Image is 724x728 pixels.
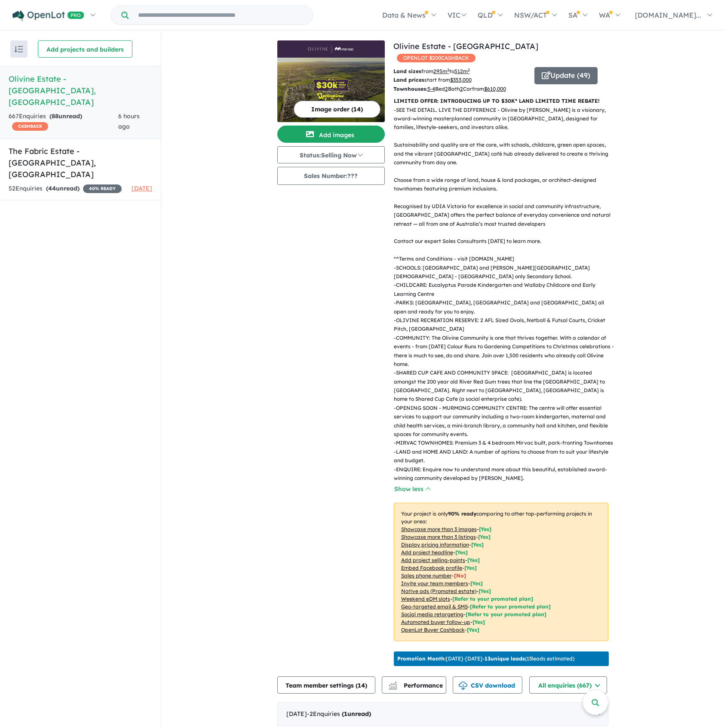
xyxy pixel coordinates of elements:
span: [ Yes ] [479,526,491,532]
u: 512 m [454,68,470,74]
span: OPENLOT $ 200 CASHBACK [397,54,476,62]
u: Showcase more than 3 listings [401,534,476,540]
p: - SHARED CUP CAFE AND COMMUNITY SPACE: [GEOGRAPHIC_DATA] is located amongst the 200 year old Rive... [394,369,615,404]
span: CASHBACK [12,122,48,131]
u: Showcase more than 3 images [401,526,477,532]
p: Bed Bath Car from [393,85,528,93]
u: Add project selling-points [401,557,465,563]
u: Weekend eDM slots [401,596,450,602]
button: Add projects and builders [38,40,132,58]
p: - OPENING SOON - MURMONG COMMUNITY CENTRE: The centre will offer essential services to support ou... [394,404,615,439]
u: $ 610,000 [484,86,506,92]
b: Land prices [393,77,424,83]
div: 667 Enquir ies [9,111,118,132]
p: [DATE] - [DATE] - ( 13 leads estimated) [397,655,574,663]
img: bar-chart.svg [389,684,397,690]
p: - LAND and HOME AND LAND: A number of options to choose from to suit your lifestyle and budget. [394,448,615,465]
p: - MIRVAC TOWNHOMES: Premium 3 & 4 bedroom Mirvac built, park-fronting Townhomes [394,439,615,447]
b: Townhouses: [393,86,427,92]
span: [Yes] [479,588,491,594]
span: 6 hours ago [118,112,140,130]
input: Try estate name, suburb, builder or developer [130,6,311,25]
div: 52 Enquir ies [9,184,122,194]
u: $ 353,000 [450,77,472,83]
u: 3-4 [427,86,435,92]
img: Openlot PRO Logo White [12,10,84,21]
u: Geo-targeted email & SMS [401,603,468,610]
span: [Refer to your promoted plan] [466,611,546,617]
button: Show less [394,484,431,494]
span: 14 [358,682,365,689]
u: Display pricing information [401,541,469,548]
span: [ No ] [454,572,466,579]
u: OpenLot Buyer Cashback [401,627,465,633]
u: Social media retargeting [401,611,463,617]
span: [Refer to your promoted plan] [452,596,533,602]
button: All enquiries (667) [529,676,607,694]
span: [ Yes ] [467,557,480,563]
strong: ( unread) [342,710,371,718]
p: - OLIVINE RECREATION RESERVE: 2 AFL Sized Ovals, Netball & Futsal Courts, Cricket Pitch, [GEOGRAP... [394,316,615,334]
p: Your project is only comparing to other top-performing projects in your area: - - - - - - - - - -... [394,503,608,641]
b: 90 % ready [448,510,476,517]
p: - SEE THE DETAIL. LIVE THE DIFFERENCE - Olivine by [PERSON_NAME] is a visionary, award-winning ma... [394,106,615,264]
span: - 2 Enquir ies [307,710,371,718]
span: [DOMAIN_NAME]... [635,11,701,19]
div: [DATE] [277,702,608,726]
p: - COMMUNITY: The Olivine Community is one that thrives together. With a calendar of events - from... [394,334,615,369]
button: Sales Number:??? [277,167,385,185]
span: [ Yes ] [464,565,477,571]
p: - CHILDCARE: Eucalyptus Parade Kindergarten and Wallaby Childcare and Early Learning Centre [394,281,615,298]
b: Land sizes [393,68,421,74]
span: Performance [390,682,443,689]
u: Add project headline [401,549,453,556]
button: CSV download [453,676,522,694]
button: Add images [277,126,385,143]
img: Olivine Estate - Donnybrook [277,58,385,122]
u: 2 [445,86,448,92]
span: [DATE] [132,184,152,192]
p: start from [393,76,528,84]
img: download icon [459,682,467,690]
strong: ( unread) [49,112,82,120]
span: [Refer to your promoted plan] [470,603,551,610]
button: Update (49) [534,67,598,84]
span: [Yes] [467,627,479,633]
button: Image order (14) [294,101,380,118]
u: Sales phone number [401,572,452,579]
u: Automated buyer follow-up [401,619,470,625]
span: 88 [52,112,58,120]
span: [ Yes ] [471,541,484,548]
span: [ Yes ] [470,580,483,587]
img: line-chart.svg [389,682,396,686]
button: Team member settings (14) [277,676,375,694]
a: Olivine Estate - Donnybrook LogoOlivine Estate - Donnybrook [277,40,385,122]
p: - ENQUIRE: Enquire now to understand more about this beautiful, established award-winning communi... [394,465,615,483]
sup: 2 [447,68,449,72]
span: to [449,68,470,74]
p: - PARKS: [GEOGRAPHIC_DATA], [GEOGRAPHIC_DATA] and [GEOGRAPHIC_DATA] all open and ready for you to... [394,298,615,316]
p: - SCHOOLS: [GEOGRAPHIC_DATA] and [PERSON_NAME][GEOGRAPHIC_DATA][DEMOGRAPHIC_DATA] - [GEOGRAPHIC_D... [394,264,615,281]
strong: ( unread) [46,184,80,192]
u: Embed Facebook profile [401,565,462,571]
button: Status:Selling Now [277,146,385,163]
p: LIMITED OFFER: INTRODUCING UP TO $30K* LAND LIMITED TIME REBATE! [394,97,608,105]
span: [Yes] [472,619,485,625]
a: Olivine Estate - [GEOGRAPHIC_DATA] [393,41,538,51]
u: Native ads (Promoted estate) [401,588,476,594]
p: from [393,67,528,76]
u: Invite your team members [401,580,468,587]
b: 13 unique leads [485,655,525,662]
b: Promotion Month: [397,655,446,662]
span: [ Yes ] [455,549,468,556]
span: [ Yes ] [478,534,491,540]
span: 1 [344,710,347,718]
span: 40 % READY [83,184,122,193]
u: 2 [460,86,463,92]
button: Performance [382,676,446,694]
img: Olivine Estate - Donnybrook Logo [281,44,381,54]
sup: 2 [468,68,470,72]
h5: The Fabric Estate - [GEOGRAPHIC_DATA] , [GEOGRAPHIC_DATA] [9,145,152,180]
span: 44 [48,184,56,192]
img: sort.svg [15,46,23,52]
